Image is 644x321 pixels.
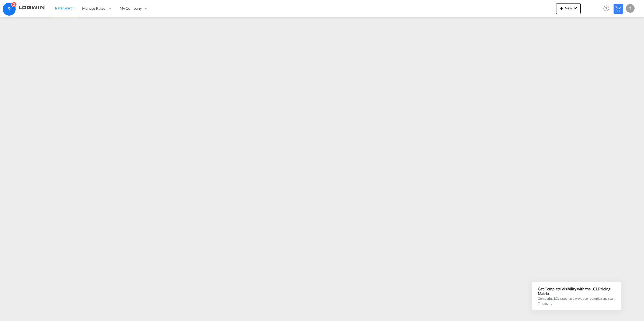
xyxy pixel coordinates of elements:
iframe: Chat [4,293,23,313]
div: Help [602,4,614,13]
span: My Company [120,6,142,11]
img: 2761ae10d95411efa20a1f5e0282d2d7.png [8,2,44,15]
span: New [558,6,579,10]
button: icon-plus 400-fgNewicon-chevron-down [556,3,581,14]
md-icon: icon-plus 400-fg [558,5,565,11]
span: Help [602,4,611,13]
md-icon: icon-chevron-down [572,5,579,11]
div: T [626,4,635,13]
span: Rate Search [55,6,75,10]
span: Manage Rates [82,6,105,11]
